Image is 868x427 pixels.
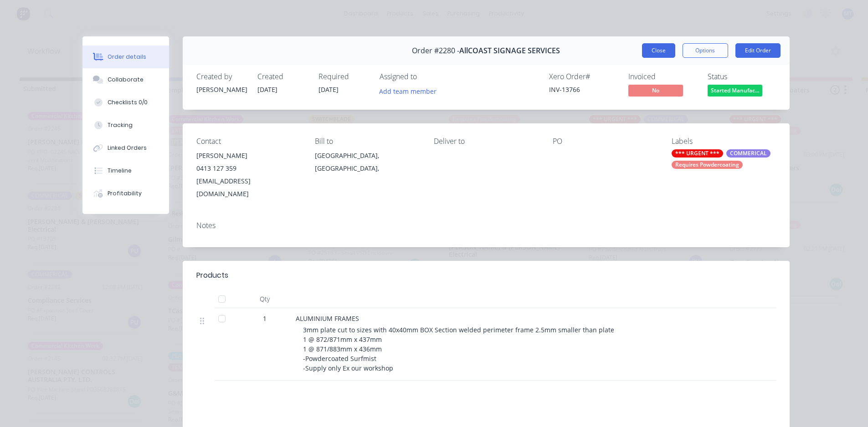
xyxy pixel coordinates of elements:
div: Linked Orders [108,144,147,152]
div: Notes [196,221,776,230]
div: Deliver to [434,137,538,146]
div: Qty [237,290,292,308]
span: ALUMINIUM FRAMES [296,314,359,323]
div: [PERSON_NAME] [196,149,301,162]
div: Bill to [315,137,419,146]
button: Add team member [380,85,442,97]
div: Checklists 0/0 [108,98,148,107]
div: Status [708,72,776,81]
div: INV-13766 [549,85,617,94]
div: COMMERICAL [726,149,770,158]
div: [GEOGRAPHIC_DATA], [GEOGRAPHIC_DATA], [315,149,419,175]
div: Created by [196,72,247,81]
div: Invoiced [628,72,697,81]
button: Collaborate [82,68,169,91]
button: Started Manufac... [708,85,762,98]
span: Order #2280 - [412,46,459,55]
div: Tracking [108,121,133,129]
span: [DATE] [318,85,339,94]
div: Created [257,72,308,81]
div: Timeline [108,167,132,175]
div: Required [318,72,369,81]
span: [DATE] [257,85,277,94]
button: Profitability [82,182,169,205]
div: PO [553,137,657,146]
button: Add team member [374,85,441,97]
button: Options [683,43,728,58]
span: Started Manufac... [708,85,762,96]
div: [GEOGRAPHIC_DATA], [GEOGRAPHIC_DATA], [315,149,419,178]
span: AllCOAST SIGNAGE SERVICES [459,46,560,55]
div: Collaborate [108,76,144,84]
button: Timeline [82,159,169,182]
button: Checklists 0/0 [82,91,169,114]
div: [EMAIL_ADDRESS][DOMAIN_NAME] [196,175,301,200]
div: Contact [196,137,301,146]
button: Order details [82,46,169,68]
div: Labels [672,137,776,146]
span: 1 [263,314,267,323]
div: Products [196,270,228,281]
div: Profitability [108,189,142,198]
button: Edit Order [735,43,781,58]
div: Order details [108,53,146,61]
div: 0413 127 359 [196,162,301,175]
div: Requires Powdercoating [672,161,743,169]
div: Xero Order # [549,72,617,81]
div: [PERSON_NAME]0413 127 359[EMAIL_ADDRESS][DOMAIN_NAME] [196,149,301,200]
button: Tracking [82,114,169,137]
span: 3mm plate cut to sizes with 40x40mm BOX Section welded perimeter frame 2.5mm smaller than plate 1... [303,325,614,372]
div: Assigned to [380,72,471,81]
button: Close [642,43,675,58]
div: [PERSON_NAME] [196,85,247,94]
button: Linked Orders [82,137,169,159]
span: No [628,85,683,96]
